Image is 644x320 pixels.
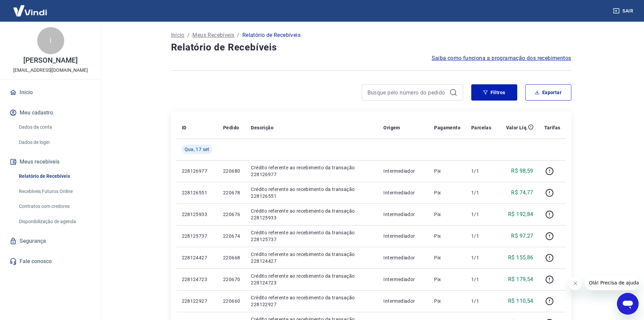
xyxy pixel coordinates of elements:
[544,124,560,131] p: Tarifas
[16,169,93,183] a: Relatório de Recebíveis
[383,168,423,174] p: Intermediador
[508,297,533,305] p: R$ 110,54
[508,275,533,283] p: R$ 179,54
[182,124,187,131] p: ID
[8,0,52,21] img: Vindi
[16,185,93,198] a: Recebíveis Futuros Online
[171,41,571,54] h4: Relatório de Recebíveis
[251,186,373,199] p: Crédito referente ao recebimento da transação 228126551
[434,233,460,239] p: Pix
[471,124,491,131] p: Parcelas
[182,189,212,196] p: 228126551
[434,124,460,131] p: Pagamento
[383,211,423,218] p: Intermediador
[8,254,93,269] a: Fale conosco
[383,189,423,196] p: Intermediador
[511,232,533,240] p: R$ 97,27
[251,273,373,286] p: Crédito referente ao recebimento da transação 228124723
[471,298,491,304] p: 1/1
[16,135,93,149] a: Dados de login
[8,105,93,120] button: Meu cadastro
[434,211,460,218] p: Pix
[182,168,212,174] p: 228126977
[432,54,571,62] a: Saiba como funciona a programação dos recebimentos
[13,67,88,74] p: [EMAIL_ADDRESS][DOMAIN_NAME]
[8,234,93,249] a: Segurança
[182,233,212,239] p: 228125737
[471,84,517,101] button: Filtros
[223,276,240,283] p: 220670
[251,124,273,131] p: Descrição
[16,120,93,134] a: Dados da conta
[171,31,185,39] a: Início
[612,5,636,17] button: Sair
[383,233,423,239] p: Intermediador
[251,294,373,308] p: Crédito referente ao recebimento da transação 228122927
[182,254,212,261] p: 228124427
[8,85,93,100] a: Início
[4,5,57,10] span: Olá! Precisa de ajuda?
[525,84,571,101] button: Exportar
[471,211,491,218] p: 1/1
[508,210,533,218] p: R$ 192,84
[585,275,639,290] iframe: Mensagem da empresa
[383,124,400,131] p: Origem
[251,229,373,243] p: Crédito referente ao recebimento da transação 228125737
[569,277,582,290] iframe: Fechar mensagem
[223,298,240,304] p: 220660
[434,298,460,304] p: Pix
[37,27,64,54] div: l
[434,168,460,174] p: Pix
[182,298,212,304] p: 228122927
[434,276,460,283] p: Pix
[251,208,373,221] p: Crédito referente ao recebimento da transação 228125933
[223,211,240,218] p: 220676
[471,276,491,283] p: 1/1
[471,168,491,174] p: 1/1
[182,276,212,283] p: 228124723
[508,254,533,262] p: R$ 155,86
[223,189,240,196] p: 220678
[223,233,240,239] p: 220674
[16,199,93,213] a: Contratos com credores
[237,31,239,39] p: /
[383,276,423,283] p: Intermediador
[182,211,212,218] p: 228125933
[192,31,234,39] a: Meus Recebíveis
[617,293,639,315] iframe: Botão para abrir a janela de mensagens
[511,189,533,197] p: R$ 74,77
[434,254,460,261] p: Pix
[223,124,239,131] p: Pedido
[383,254,423,261] p: Intermediador
[251,251,373,264] p: Crédito referente ao recebimento da transação 228124427
[185,146,210,153] span: Qua, 17 set
[471,233,491,239] p: 1/1
[511,167,533,175] p: R$ 98,59
[367,87,447,98] input: Busque pelo número do pedido
[506,124,528,131] p: Valor Líq.
[23,57,77,64] p: [PERSON_NAME]
[471,254,491,261] p: 1/1
[187,31,190,39] p: /
[434,189,460,196] p: Pix
[8,154,93,169] button: Meus recebíveis
[471,189,491,196] p: 1/1
[242,31,301,39] p: Relatório de Recebíveis
[383,298,423,304] p: Intermediador
[223,254,240,261] p: 220668
[223,168,240,174] p: 220680
[251,164,373,178] p: Crédito referente ao recebimento da transação 228126977
[16,215,93,229] a: Disponibilização de agenda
